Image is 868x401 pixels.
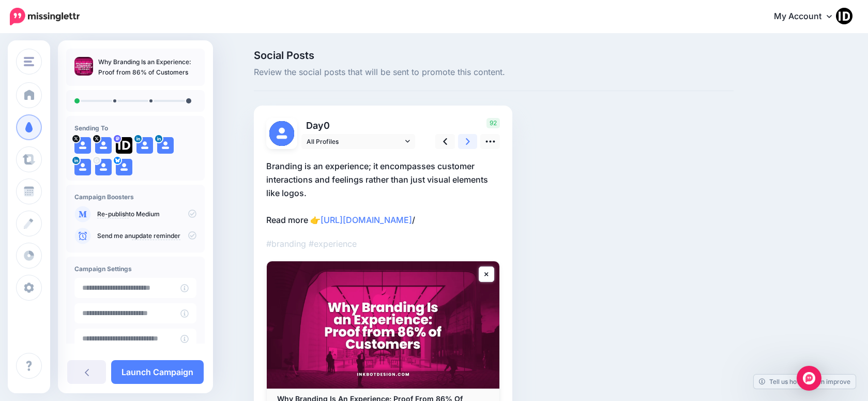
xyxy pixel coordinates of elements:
p: #branding #experience [266,237,500,250]
img: menu.png [24,57,34,66]
img: user_default_image.png [74,159,91,175]
img: Missinglettr [10,8,80,25]
span: 92 [486,118,500,128]
h4: Campaign Settings [74,265,196,273]
img: 1e48ff9f2243147a-86290.png [116,137,132,154]
img: Why Branding Is An Experience: Proof From 86% Of Customers [267,261,499,388]
img: 6059761ede723e7738fd62795b17d8b8_thumb.jpg [74,57,93,76]
p: to Medium [97,210,196,219]
a: All Profiles [301,134,415,149]
a: Tell us how we can improve [754,375,856,389]
p: Why Branding Is an Experience: Proof from 86% of Customers [98,57,196,78]
p: Day [301,118,417,133]
h4: Campaign Boosters [74,193,196,201]
img: user_default_image.png [157,137,174,154]
span: All Profiles [307,136,403,147]
img: user_default_image.png [95,137,112,154]
h4: Sending To [74,124,196,132]
span: 0 [324,120,330,131]
a: Re-publish [97,210,129,218]
img: user_default_image.png [116,159,132,175]
img: user_default_image.png [269,121,294,146]
a: update reminder [132,232,180,240]
a: [URL][DOMAIN_NAME] [321,215,412,225]
img: user_default_image.png [95,159,112,175]
div: Open Intercom Messenger [797,366,821,391]
p: Branding is an experience; it encompasses customer interactions and feelings rather than just vis... [266,159,500,227]
img: user_default_image.png [136,137,153,154]
a: My Account [764,4,852,29]
img: user_default_image.png [74,137,91,154]
span: Review the social posts that will be sent to promote this content. [254,66,734,79]
span: Social Posts [254,50,734,61]
p: Send me an [97,231,196,241]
